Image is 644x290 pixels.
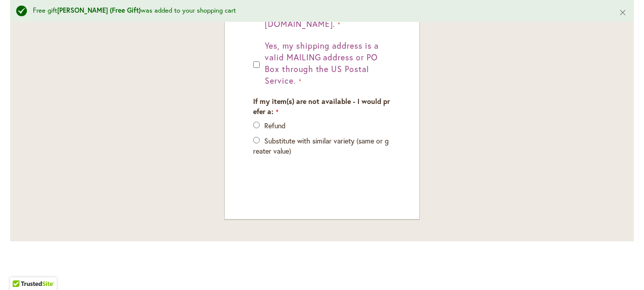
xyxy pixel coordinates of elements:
span: Yes, my shipping address is a valid MAILING address or PO Box through the US Postal Service. [265,40,379,86]
div: Free gift was added to your shopping cart [33,6,603,16]
span: If my item(s) are not available - I would prefer a: [253,96,390,116]
label: Substitute with similar variety (same or greater value) [253,136,389,156]
iframe: Launch Accessibility Center [8,254,36,282]
label: Refund [264,121,286,130]
strong: [PERSON_NAME] (Free Gift) [57,6,141,15]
